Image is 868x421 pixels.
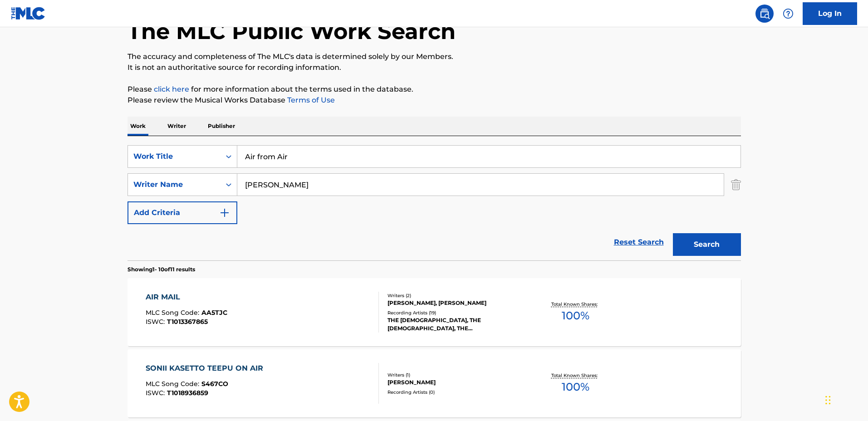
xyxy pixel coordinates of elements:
a: Terms of Use [285,96,335,104]
a: Public Search [755,5,774,23]
a: SONII KASETTO TEEPU ON AIRMLC Song Code:S467COISWC:T1018936859Writers (1)[PERSON_NAME]Recording A... [128,349,741,417]
span: ISWC : [146,318,167,326]
a: AIR MAILMLC Song Code:AA5TJCISWC:T1013367865Writers (2)[PERSON_NAME], [PERSON_NAME]Recording Arti... [128,278,741,346]
div: Writers ( 2 ) [387,292,525,299]
span: S467CO [201,380,228,388]
span: MLC Song Code : [146,308,201,317]
div: Help [779,5,797,23]
div: THE [DEMOGRAPHIC_DATA], THE [DEMOGRAPHIC_DATA], THE [DEMOGRAPHIC_DATA], THE [DEMOGRAPHIC_DATA], T... [387,316,525,333]
span: MLC Song Code : [146,380,201,388]
span: T1018936859 [167,389,208,397]
p: Please for more information about the terms used in the database. [128,84,741,95]
div: Work Title [133,151,215,162]
div: Writers ( 1 ) [387,372,525,378]
img: Delete Criterion [731,173,741,196]
p: Showing 1 - 10 of 11 results [128,265,195,274]
p: Publisher [205,117,238,136]
img: 9d2ae6d4665cec9f34b9.svg [219,207,230,218]
h1: The MLC Public Work Search [128,18,456,45]
button: Add Criteria [128,201,237,224]
div: Writer Name [133,179,215,190]
a: Reset Search [609,232,668,252]
button: Search [673,233,741,256]
img: help [783,8,794,19]
p: Total Known Shares: [551,372,600,379]
form: Search Form [128,145,741,260]
span: ISWC : [146,389,167,397]
span: T1013367865 [167,318,208,326]
div: Drag [825,387,831,414]
div: [PERSON_NAME], [PERSON_NAME] [387,299,525,307]
p: Total Known Shares: [551,301,600,308]
img: search [759,8,770,19]
p: The accuracy and completeness of The MLC's data is determined solely by our Members. [128,51,741,62]
img: MLC Logo [11,7,46,20]
div: SONII KASETTO TEEPU ON AIR [146,363,268,374]
div: [PERSON_NAME] [387,378,525,387]
div: Recording Artists ( 19 ) [387,309,525,316]
p: It is not an authoritative source for recording information. [128,62,741,73]
span: 100 % [562,308,589,324]
p: Work [128,117,148,136]
div: Recording Artists ( 0 ) [387,389,525,396]
p: Writer [165,117,189,136]
a: Log In [803,2,857,25]
p: Please review the Musical Works Database [128,95,741,106]
span: AA5TJC [201,308,227,317]
a: click here [154,85,189,93]
span: 100 % [562,379,589,395]
div: AIR MAIL [146,292,227,303]
iframe: Chat Widget [823,377,868,421]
